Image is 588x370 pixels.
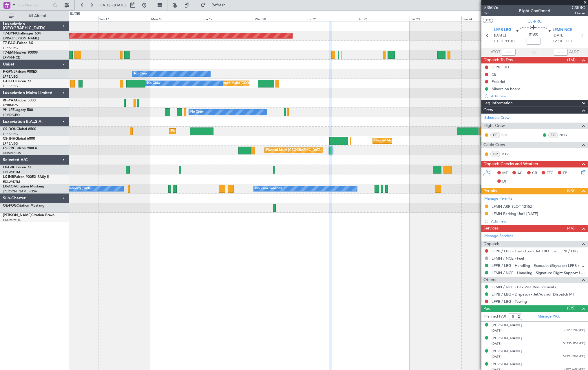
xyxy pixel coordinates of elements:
[198,1,233,10] button: Refresh
[3,189,37,194] a: [PERSON_NAME]/QSA
[3,147,37,150] a: CS-RRCFalcon 900LX
[3,218,21,222] a: EDDM/MUC
[563,354,585,359] span: 673953961 (PP)
[3,180,20,184] a: EDLW/DTM
[134,70,147,78] div: No Crew
[410,16,461,21] div: Sat 23
[547,170,553,176] span: FFC
[484,5,498,11] span: 535076
[492,263,585,268] a: LFPB / LBG - Handling - ExecuJet (Skyvalet) LFPB / LBG
[483,305,490,312] span: Pax
[484,11,498,16] span: 2/3
[46,16,98,21] div: Sat 16
[494,39,504,44] span: ETOT
[3,214,54,217] a: [PERSON_NAME]Citation Bravo
[3,175,49,179] a: LX-INBFalcon 900EX EASy II
[490,151,500,157] div: ISP
[3,36,39,41] a: EVRA/[PERSON_NAME]
[569,49,579,55] span: ALDT
[492,249,578,254] a: LFPB / LBG - Fuel - ExecuJet FBO Fuel LFPB / LBG
[492,72,496,77] div: CB
[3,32,16,35] span: T7-DYN
[150,16,202,21] div: Mon 18
[3,185,16,188] span: LX-AOA
[517,170,523,176] span: AC
[3,70,37,74] a: F-GPNJFalcon 900EX
[3,80,32,83] a: F-HECDFalcon 7X
[553,27,572,33] span: LFMN NCE
[3,166,32,169] a: LX-GBHFalcon 7X
[3,175,14,179] span: LX-INB
[3,137,35,141] a: CS-JHHGlobal 6000
[492,329,501,333] span: [DATE]
[3,51,38,54] a: T7-EMIHawker 900XP
[563,39,573,44] span: ELDT
[3,41,17,45] span: T7-EAGL
[483,161,538,167] span: Dispatch Checks and Weather
[483,225,498,232] span: Services
[529,32,538,38] span: 01:00
[553,33,565,39] span: [DATE]
[3,141,18,146] a: LFPB/LBG
[358,16,410,21] div: Fri 22
[3,74,18,79] a: LFPB/LBG
[494,27,511,33] span: LFPB LBG
[572,5,585,11] span: CSRRC
[3,32,41,35] a: T7-DYNChallenger 604
[3,204,45,207] a: OE-FOGCitation Mustang
[572,11,585,16] span: Owner
[492,285,556,289] a: LFMN / NCE - Pax Visa Requirements
[3,99,16,102] span: 9H-YAA
[3,103,18,107] a: FCBB/BZV
[15,14,61,18] span: All Aircraft
[501,132,514,138] a: SCF
[461,16,513,21] div: Sun 24
[3,214,31,217] span: [PERSON_NAME]
[484,115,510,121] a: Schedule Crew
[3,113,20,117] a: LFMD/CEQ
[202,16,254,21] div: Tue 19
[3,80,16,83] span: F-HECD
[491,94,585,99] div: Add new
[491,219,585,224] div: Add new
[18,1,51,10] input: Trip Number
[3,46,18,50] a: LFPB/LBG
[502,49,516,56] input: --:--
[3,204,17,207] span: OE-FOG
[559,132,572,138] a: NPG
[374,136,465,145] div: Planned Maint [GEOGRAPHIC_DATA] ([GEOGRAPHIC_DATA])
[492,355,501,359] span: [DATE]
[6,11,63,21] button: All Aircraft
[527,18,542,24] span: CS-RRC
[483,107,493,114] span: Crew
[563,341,585,346] span: 683365851 (PP)
[3,41,33,45] a: T7-EAGLFalcon 8X
[483,142,505,148] span: Cabin Crew
[484,314,506,320] label: Planned PAX
[567,225,576,231] span: (4/6)
[306,16,358,21] div: Thu 21
[492,270,585,275] a: LFMN / NCE - Handling - Signature Flight Support LFMN / NCE
[492,362,522,367] div: [PERSON_NAME]
[3,99,36,102] a: 9H-YAAGlobal 5000
[207,3,231,7] span: Refresh
[98,3,126,8] span: [DATE] - [DATE]
[492,204,532,209] div: LFMN ARR SLOT 1215Z
[3,166,16,169] span: LX-GBH
[483,100,513,107] span: Leg Information
[483,18,493,23] button: UTC
[3,55,20,60] a: LFMN/NCE
[494,33,506,39] span: [DATE]
[483,57,513,63] span: Dispatch To-Dos
[492,342,501,346] span: [DATE]
[3,170,20,174] a: EDLW/DTM
[3,185,44,188] a: LX-AOACitation Mustang
[563,328,585,333] span: B51295209 (PP)
[492,299,527,304] a: LFPB / LBG - Towing
[3,132,18,136] a: LFPB/LBG
[502,170,508,176] span: MF
[3,127,17,131] span: CS-DOU
[532,170,537,176] span: CR
[567,305,576,311] span: (5/5)
[548,132,558,138] div: FO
